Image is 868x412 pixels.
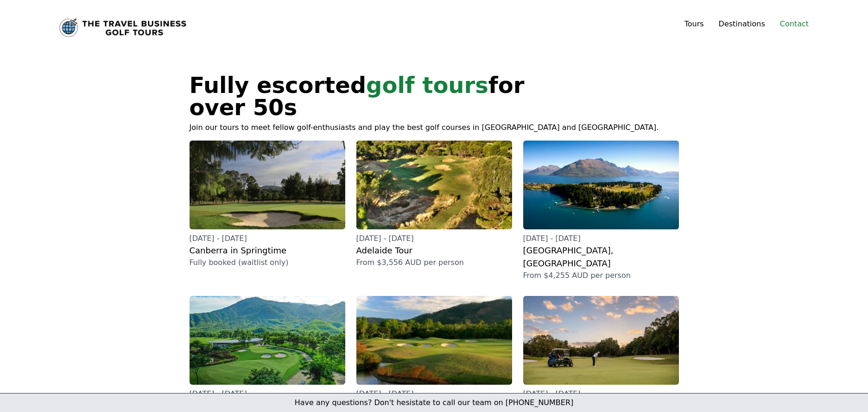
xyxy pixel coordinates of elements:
p: [DATE] - [DATE] [523,388,679,400]
h2: Canberra in Springtime [190,244,345,257]
a: Contact [780,18,809,30]
p: From $3,556 AUD per person [356,257,512,268]
span: golf tours [366,72,488,98]
h2: Adelaide Tour [356,244,512,257]
img: The Travel Business Golf Tours logo [59,18,186,37]
p: [DATE] - [DATE] [523,233,679,244]
p: [DATE] - [DATE] [190,388,345,400]
a: Tours [684,19,704,28]
p: [DATE] - [DATE] [356,233,512,244]
p: [DATE] - [DATE] [356,388,512,400]
p: Fully booked (waitlist only) [190,257,345,268]
a: Link to home page [59,18,186,37]
h2: [GEOGRAPHIC_DATA], [GEOGRAPHIC_DATA] [523,244,679,270]
a: Destinations [719,19,765,28]
a: [DATE] - [DATE]Canberra in SpringtimeFully booked (waitlist only) [190,141,345,268]
p: From $4,255 AUD per person [523,270,679,281]
p: Join our tours to meet fellow golf-enthusiasts and play the best golf courses in [GEOGRAPHIC_DATA... [190,122,679,133]
a: [DATE] - [DATE]Adelaide TourFrom $3,556 AUD per person [356,141,512,268]
a: [DATE] - [DATE][GEOGRAPHIC_DATA], [GEOGRAPHIC_DATA]From $4,255 AUD per person [523,141,679,281]
h1: Fully escorted for over 50s [190,74,605,118]
p: [DATE] - [DATE] [190,233,345,244]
